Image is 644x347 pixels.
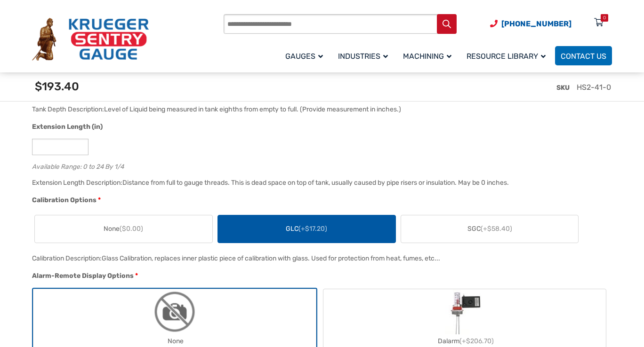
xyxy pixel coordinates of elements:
span: Alarm-Remote Display Options [32,272,134,280]
a: Resource Library [461,45,555,67]
img: Krueger Sentry Gauge [32,18,149,61]
span: (+$206.70) [459,337,494,345]
span: Tank Depth Description: [32,105,104,113]
span: None [104,224,143,234]
a: Industries [332,45,397,67]
span: GLC [286,224,327,234]
div: Available Range: 0 to 24 By 1/4 [32,161,607,170]
a: Contact Us [555,46,612,65]
span: Extension Length (in) [32,123,103,131]
span: (+$58.40) [481,225,512,233]
div: Level of Liquid being measured in tank eighths from empty to full. (Provide measurement in inches.) [104,105,401,113]
span: ($0.00) [120,225,143,233]
span: Industries [338,52,388,61]
span: Gauges [285,52,323,61]
span: Calibration Description: [32,254,102,262]
span: Machining [403,52,451,61]
a: Gauges [280,45,332,67]
div: 0 [603,14,606,22]
span: Extension Length Description: [32,179,122,187]
a: Phone Number (920) 434-8860 [490,18,572,30]
div: Glass Calibration, replaces inner plastic piece of calibration with glass. Used for protection fr... [102,254,440,262]
span: Resource Library [467,52,546,61]
span: SGC [467,224,512,234]
span: SKU [556,84,570,92]
span: Calibration Options [32,196,97,204]
div: Distance from full to gauge threads. This is dead space on top of tank, usually caused by pipe ri... [122,179,509,187]
span: HS2-41-0 [577,83,611,92]
abbr: required [98,195,101,205]
abbr: required [135,271,138,281]
span: [PHONE_NUMBER] [501,19,572,28]
a: Machining [397,45,461,67]
span: (+$17.20) [298,225,327,233]
span: Contact Us [561,52,606,61]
